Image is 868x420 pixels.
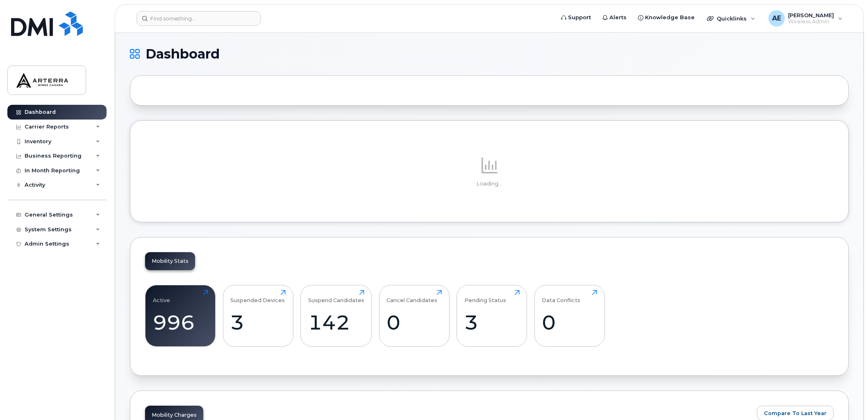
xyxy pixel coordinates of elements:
a: Pending Status3 [464,290,520,342]
a: Suspended Devices3 [230,290,286,342]
a: Active996 [153,290,208,342]
div: Suspended Devices [230,290,285,303]
a: Cancel Candidates0 [386,290,442,342]
div: 142 [308,310,364,334]
div: Suspend Candidates [308,290,364,303]
div: 3 [230,310,286,334]
div: Cancel Candidates [386,290,437,303]
div: Data Conflicts [542,290,580,303]
div: Pending Status [464,290,506,303]
div: 996 [153,310,208,334]
a: Suspend Candidates142 [308,290,364,342]
p: Loading... [145,180,834,187]
div: Active [153,290,170,303]
span: Compare To Last Year [764,409,827,417]
div: 3 [464,310,520,334]
a: Data Conflicts0 [542,290,597,342]
div: 0 [386,310,442,334]
div: 0 [542,310,597,334]
span: Dashboard [145,48,220,60]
